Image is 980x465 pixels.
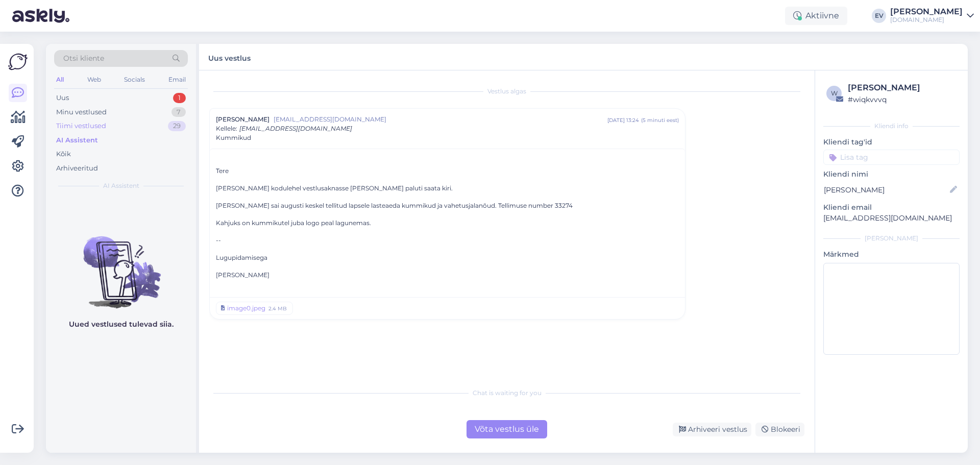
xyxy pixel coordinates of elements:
[216,271,679,280] p: [PERSON_NAME]
[216,133,251,142] span: Kummikud
[56,93,69,103] div: Uus
[823,234,960,243] div: [PERSON_NAME]
[274,115,607,124] span: [EMAIL_ADDRESS][DOMAIN_NAME]
[890,8,963,16] div: [PERSON_NAME]
[56,107,107,117] div: Minu vestlused
[824,184,948,195] input: Lisa nimi
[267,304,288,313] div: 2.4 MB
[56,163,98,174] div: Arhiveeritud
[823,213,960,224] p: [EMAIL_ADDRESS][DOMAIN_NAME]
[216,253,679,262] p: Lugupidamisega
[56,135,98,145] div: AI Assistent
[8,52,28,71] img: Askly Logo
[208,50,251,64] label: Uus vestlus
[54,73,66,86] div: All
[227,304,265,313] div: image0.jpeg
[216,115,269,124] span: [PERSON_NAME]
[823,137,960,148] p: Kliendi tag'id
[239,125,352,132] span: [EMAIL_ADDRESS][DOMAIN_NAME]
[209,388,804,398] div: Chat is waiting for you
[216,201,679,210] p: [PERSON_NAME] sai augusti keskel tellitud lapsele lasteaeda kummikud ja vahetusjalanõud. Tellimus...
[785,7,847,25] div: Aktiivne
[168,121,186,131] div: 29
[63,53,104,64] span: Otsi kliente
[823,169,960,180] p: Kliendi nimi
[890,8,974,24] a: [PERSON_NAME][DOMAIN_NAME]
[56,149,71,159] div: Kõik
[56,121,106,131] div: Tiimi vestlused
[872,9,886,23] div: EV
[216,184,679,193] p: [PERSON_NAME] kodulehel vestlusaknasse [PERSON_NAME] paluti saata kiri.
[823,121,960,131] div: Kliendi info
[848,82,957,94] div: [PERSON_NAME]
[823,249,960,260] p: Märkmed
[467,420,547,438] div: Võta vestlus üle
[641,116,679,124] div: ( 5 minuti eest )
[216,125,237,132] span: Kellele :
[755,423,804,436] div: Blokeeri
[216,236,679,245] p: --
[103,181,139,190] span: AI Assistent
[69,319,174,330] p: Uued vestlused tulevad siia.
[673,423,751,436] div: Arhiveeri vestlus
[122,73,147,86] div: Socials
[171,107,186,117] div: 7
[173,93,186,103] div: 1
[216,218,679,228] p: Kahjuks on kummikutel juba logo peal lagunemas.
[890,16,963,24] div: [DOMAIN_NAME]
[823,202,960,213] p: Kliendi email
[831,89,838,97] span: w
[85,73,103,86] div: Web
[607,116,639,124] div: [DATE] 13:24
[46,218,196,310] img: No chats
[209,87,804,96] div: Vestlus algas
[823,150,960,165] input: Lisa tag
[848,94,957,105] div: # wiqkvvvq
[166,73,188,86] div: Email
[216,166,679,176] p: Tere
